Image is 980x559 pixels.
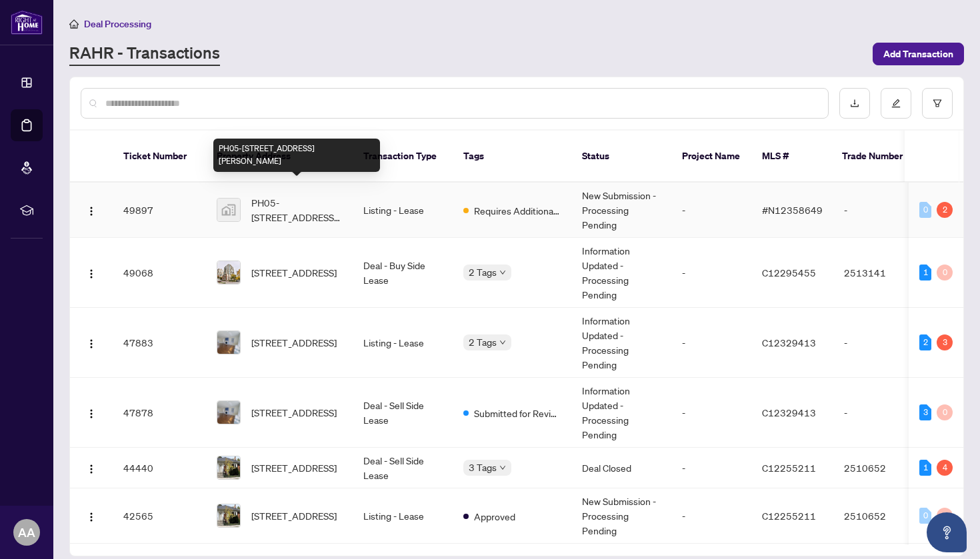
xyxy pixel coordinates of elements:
th: Trade Number [831,131,925,183]
td: 2513141 [833,238,927,308]
span: filter [933,99,942,108]
span: [STREET_ADDRESS] [251,508,337,523]
td: 47878 [113,378,206,448]
button: Logo [81,199,102,221]
span: edit [891,99,901,108]
span: download [850,99,859,108]
span: [STREET_ADDRESS] [251,265,337,280]
img: thumbnail-img [217,504,240,527]
div: 0 [937,508,953,524]
td: New Submission - Processing Pending [571,488,671,544]
span: down [499,269,506,276]
button: Logo [81,457,102,478]
img: Logo [86,269,97,279]
span: C12255211 [762,462,816,474]
div: 0 [937,404,953,420]
div: 0 [919,508,931,524]
img: Logo [86,512,97,522]
div: 4 [937,460,953,476]
span: home [69,19,79,29]
th: Project Name [671,131,751,183]
td: 2510652 [833,448,927,488]
div: 0 [937,265,953,280]
td: Deal - Buy Side Lease [353,238,453,308]
div: 2 [919,334,931,350]
span: down [499,339,506,346]
div: 3 [937,334,953,350]
span: 3 Tags [469,460,497,475]
td: - [671,378,751,448]
td: - [671,238,751,308]
td: Deal Closed [571,448,671,488]
img: thumbnail-img [217,401,240,424]
td: Information Updated - Processing Pending [571,378,671,448]
span: C12329413 [762,406,816,418]
td: - [671,308,751,378]
th: MLS # [751,131,831,183]
img: thumbnail-img [217,456,240,479]
td: - [833,378,927,448]
button: Add Transaction [873,43,964,65]
span: C12255211 [762,510,816,522]
button: filter [922,88,953,119]
img: thumbnail-img [217,261,240,284]
button: Logo [81,262,102,283]
img: Logo [86,408,97,419]
td: - [833,183,927,238]
img: logo [11,10,43,35]
button: download [839,88,870,119]
span: C12329413 [762,336,816,348]
td: 49897 [113,183,206,238]
span: Requires Additional Docs [474,203,561,218]
th: Property Address [206,131,353,183]
span: [STREET_ADDRESS] [251,460,337,475]
img: Logo [86,464,97,474]
button: edit [881,88,911,119]
span: [STREET_ADDRESS] [251,335,337,350]
img: Logo [86,206,97,217]
td: Listing - Lease [353,308,453,378]
img: Logo [86,338,97,349]
td: Deal - Sell Side Lease [353,448,453,488]
div: 1 [919,460,931,476]
th: Status [571,131,671,183]
th: Transaction Type [353,131,453,183]
div: 3 [919,404,931,420]
span: Add Transaction [883,43,953,65]
button: Logo [81,332,102,353]
td: 2510652 [833,488,927,544]
span: C12295455 [762,267,816,279]
img: thumbnail-img [217,199,240,221]
div: 2 [937,202,953,218]
th: Tags [453,131,571,183]
span: Approved [474,509,515,524]
td: 42565 [113,488,206,544]
td: Information Updated - Processing Pending [571,238,671,308]
button: Open asap [927,512,967,552]
span: 2 Tags [469,334,497,350]
div: 0 [919,202,931,218]
td: - [671,183,751,238]
td: 44440 [113,448,206,488]
span: #N12358649 [762,204,823,216]
span: PH05-[STREET_ADDRESS][PERSON_NAME] [251,195,342,225]
div: PH05-[STREET_ADDRESS][PERSON_NAME] [213,139,380,172]
span: [STREET_ADDRESS] [251,405,337,420]
td: - [671,448,751,488]
td: - [833,308,927,378]
img: thumbnail-img [217,331,240,354]
th: Ticket Number [113,131,206,183]
td: Listing - Lease [353,183,453,238]
td: New Submission - Processing Pending [571,183,671,238]
td: 49068 [113,238,206,308]
td: - [671,488,751,544]
span: down [499,464,506,471]
td: 47883 [113,308,206,378]
span: AA [18,523,35,542]
td: Information Updated - Processing Pending [571,308,671,378]
td: Listing - Lease [353,488,453,544]
button: Logo [81,505,102,526]
span: Submitted for Review [474,406,561,420]
div: 1 [919,265,931,280]
span: Deal Processing [84,18,151,30]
